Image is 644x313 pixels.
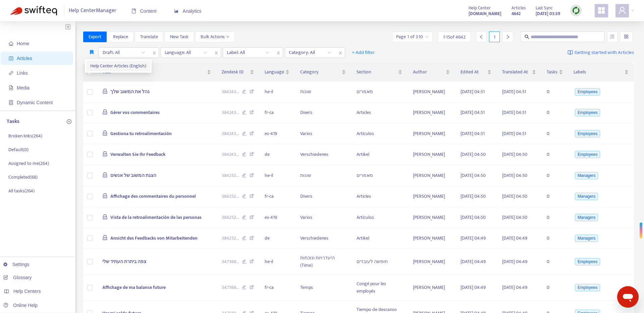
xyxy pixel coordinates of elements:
a: Online Help [3,303,38,308]
td: Congé pour les employés [351,275,408,301]
span: צפה ביתרת העתיד שלי [102,258,146,265]
span: Articles [17,56,32,61]
th: Section [351,63,408,81]
td: [PERSON_NAME] [408,144,455,166]
span: plus-circle [67,119,71,124]
span: search [525,35,529,39]
td: חופשה לעובדים [351,249,408,275]
td: 0 [541,165,568,186]
span: Media [17,85,30,90]
td: he-il [259,81,295,103]
td: he-il [259,249,295,275]
span: Author [413,68,444,76]
p: Broken links ( 264 ) [8,132,42,139]
span: 384243 ... [222,130,239,137]
span: home [9,41,13,46]
span: Employees [575,258,600,265]
span: user [618,6,626,14]
a: Getting started with Articles [568,47,634,58]
td: 0 [541,249,568,275]
div: 1 [489,32,500,42]
span: Translated At [502,68,531,76]
span: Managers [575,214,598,221]
span: Employees [575,109,600,116]
span: file-image [9,85,13,90]
td: fr-ca [259,275,295,301]
td: de [259,228,295,249]
td: es-419 [259,207,295,228]
td: 0 [541,103,568,124]
td: [PERSON_NAME] [408,123,455,144]
th: Translated At [497,63,542,81]
th: Zendesk ID [216,63,259,81]
span: Labels [574,68,623,76]
span: container [9,100,13,105]
td: [PERSON_NAME] [408,249,455,275]
span: [DATE] 04:51 [461,88,485,96]
span: Vista de la retroalimentación de las personas [110,213,202,221]
td: Artículos [351,207,408,228]
img: sync.dc5367851b00ba804db3.png [572,6,580,15]
a: [DOMAIN_NAME] [469,10,501,17]
span: 1 - 15 of 4642 [443,34,466,41]
span: [DATE] 04:50 [461,192,486,200]
span: Help Center [469,4,491,12]
span: link [9,71,13,75]
td: [PERSON_NAME] [408,228,455,249]
span: נהל את המשוב שלך [110,88,150,96]
span: Export [89,33,101,41]
span: Ansicht des Feedbacks von Mitarbeitenden [110,234,198,242]
span: lock [102,214,108,220]
span: Title [102,68,206,76]
td: fr-ca [259,103,295,124]
td: [PERSON_NAME] [408,275,455,301]
button: Bulk Actionsdown [195,32,235,42]
td: [PERSON_NAME] [408,165,455,186]
p: Default ( 0 ) [8,146,29,153]
span: Section [357,68,397,76]
button: unordered-list [607,32,618,42]
span: Managers [575,172,598,179]
span: account-book [9,56,13,61]
span: Last Sync [536,4,553,12]
span: lock [102,172,108,178]
p: Assigned to me ( 264 ) [8,160,49,167]
span: Content [131,8,157,14]
span: [DATE] 04:50 [502,150,527,158]
p: Tasks [7,118,19,126]
span: book [131,9,136,13]
span: Translate [140,33,158,41]
button: Translate [135,32,163,42]
span: New Task [170,33,189,41]
span: lock [102,151,108,156]
td: Artikel [351,228,408,249]
span: Employees [575,130,600,137]
th: Category [295,63,352,81]
th: Labels [568,63,634,81]
span: Dynamic Content [17,100,53,105]
span: Zendesk ID [222,68,249,76]
td: 0 [541,275,568,301]
strong: [DOMAIN_NAME] [469,10,501,17]
span: 384252 ... [222,172,239,179]
span: Affichage de ma balance future [102,284,166,291]
th: Author [408,63,455,81]
span: Gestiona tu retroalimentación [110,130,172,137]
span: Language [265,68,284,76]
td: Varios [295,123,352,144]
span: [DATE] 04:49 [502,234,527,242]
td: Verschiedenes [295,144,352,166]
th: Tasks [541,63,568,81]
span: close [336,49,345,57]
td: Articles [351,103,408,124]
span: 384243 ... [222,151,239,158]
span: Help Center Articles (English) [90,62,146,70]
strong: [DATE] 03:39 [536,10,560,17]
span: Replace [113,33,128,41]
span: [DATE] 04:50 [502,172,527,179]
span: left [479,35,484,39]
td: he-il [259,165,295,186]
td: Artikel [351,144,408,166]
span: Managers [575,235,598,242]
span: close [150,49,159,57]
